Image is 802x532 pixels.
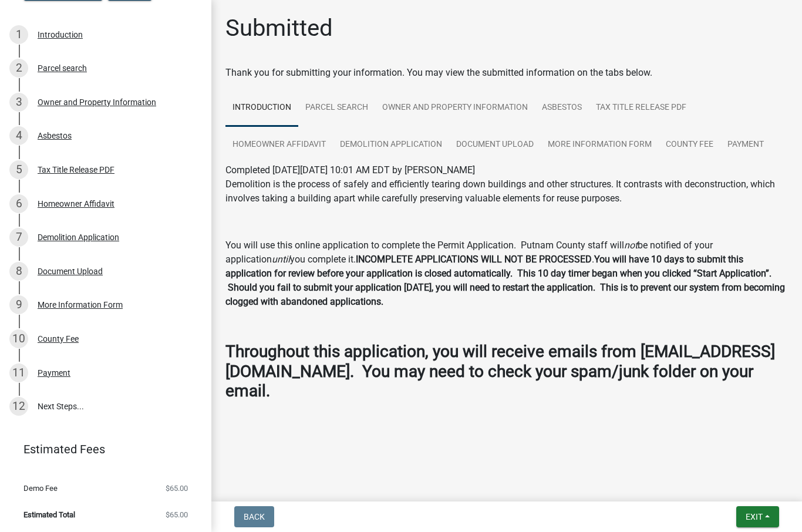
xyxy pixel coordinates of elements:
[541,126,659,164] a: More Information Form
[333,126,449,164] a: Demolition Application
[535,89,589,127] a: Asbestos
[449,126,541,164] a: Document Upload
[38,267,103,275] div: Document Upload
[9,329,28,348] div: 10
[9,262,28,281] div: 8
[225,126,333,164] a: Homeowner Affidavit
[298,89,375,127] a: Parcel search
[659,126,720,164] a: County Fee
[375,89,535,127] a: Owner and Property Information
[589,89,693,127] a: Tax Title Release PDF
[225,164,475,176] span: Completed [DATE][DATE] 10:01 AM EDT by [PERSON_NAME]
[244,512,265,521] span: Back
[356,254,592,265] strong: INCOMPLETE APPLICATIONS WILL NOT BE PROCESSED
[23,484,58,492] span: Demo Fee
[9,93,28,112] div: 3
[736,506,779,527] button: Exit
[38,64,87,72] div: Parcel search
[9,363,28,382] div: 11
[9,295,28,314] div: 9
[9,59,28,78] div: 2
[9,194,28,213] div: 6
[9,397,28,416] div: 12
[38,233,119,241] div: Demolition Application
[38,301,123,309] div: More Information Form
[9,437,193,461] a: Estimated Fees
[720,126,771,164] a: Payment
[225,177,788,206] p: Demolition is the process of safely and efficiently tearing down buildings and other structures. ...
[38,200,114,208] div: Homeowner Affidavit
[38,166,114,174] div: Tax Title Release PDF
[9,228,28,247] div: 7
[225,66,788,80] div: Thank you for submitting your information. You may view the submitted information on the tabs below.
[225,238,788,309] p: You will use this online application to complete the Permit Application. Putnam County staff will...
[166,484,188,492] span: $65.00
[225,342,775,400] strong: Throughout this application, you will receive emails from [EMAIL_ADDRESS][DOMAIN_NAME]. You may n...
[38,98,156,106] div: Owner and Property Information
[9,126,28,145] div: 4
[38,335,79,343] div: County Fee
[272,254,290,265] i: until
[166,511,188,518] span: $65.00
[38,31,83,39] div: Introduction
[9,160,28,179] div: 5
[23,511,75,518] span: Estimated Total
[38,132,72,140] div: Asbestos
[746,512,763,521] span: Exit
[38,369,70,377] div: Payment
[9,25,28,44] div: 1
[624,240,638,251] i: not
[225,14,333,42] h1: Submitted
[234,506,274,527] button: Back
[225,89,298,127] a: Introduction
